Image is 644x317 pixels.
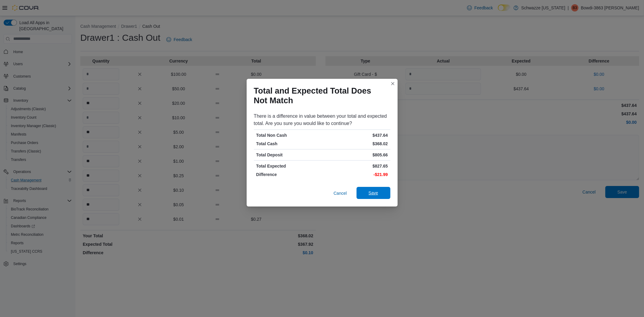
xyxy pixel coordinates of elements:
[369,190,378,196] span: Save
[254,86,386,105] h1: Total and Expected Total Does Not Match
[323,171,388,178] p: -$21.99
[389,80,396,87] button: Closes this modal window
[323,163,388,169] p: $827.65
[357,187,390,199] button: Save
[323,152,388,158] p: $805.66
[323,141,388,147] p: $368.02
[256,152,321,158] p: Total Deposit
[256,171,321,178] p: Difference
[254,113,390,127] div: There is a difference in value between your total and expected total. Are you sure you would like...
[256,163,321,169] p: Total Expected
[256,141,321,147] p: Total Cash
[256,132,321,138] p: Total Non Cash
[331,187,349,199] button: Cancel
[334,190,347,196] span: Cancel
[323,132,388,138] p: $437.64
